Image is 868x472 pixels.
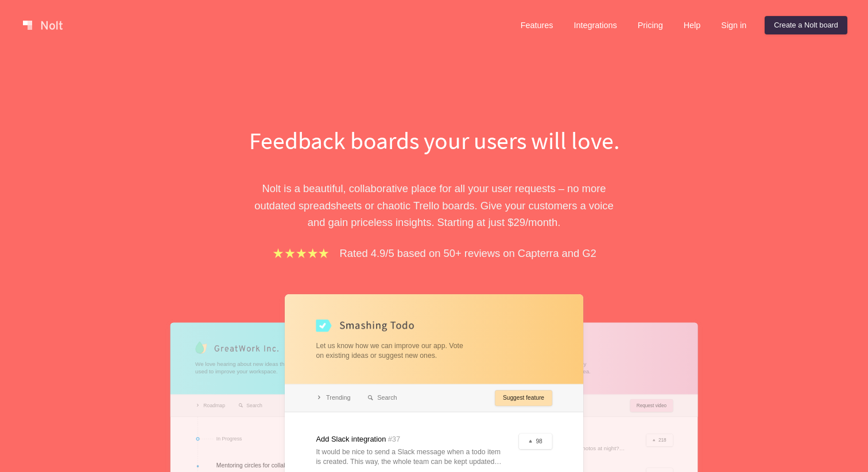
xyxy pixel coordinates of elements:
[564,16,626,34] a: Integrations
[712,16,755,34] a: Sign in
[511,16,563,34] a: Features
[236,124,632,157] h1: Feedback boards your users will love.
[340,245,596,262] p: Rated 4.9/5 based on 50+ reviews on Capterra and G2
[765,16,847,34] a: Create a Nolt board
[675,16,710,34] a: Help
[272,247,330,260] img: stars.b067e34983.png
[629,16,672,34] a: Pricing
[236,180,632,231] p: Nolt is a beautiful, collaborative place for all your user requests – no more outdated spreadshee...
